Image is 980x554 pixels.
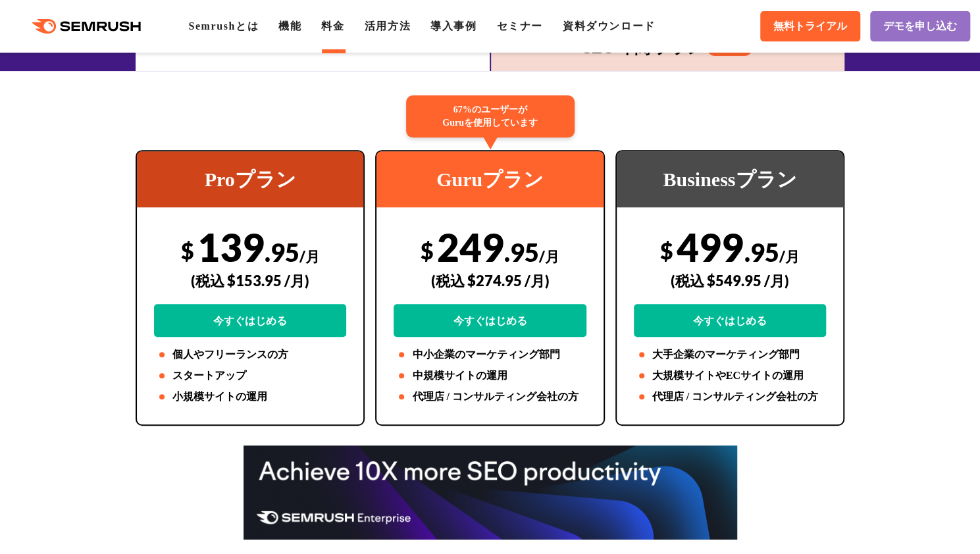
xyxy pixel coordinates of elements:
[617,151,843,207] div: Businessプラン
[779,247,799,265] span: /月
[394,347,586,363] li: 中小企業のマーケティング部門
[660,237,673,264] span: $
[634,368,826,384] li: 大規模サイトやECサイトの運用
[365,20,411,32] a: 活用方法
[496,20,542,32] a: セミナー
[154,368,346,384] li: スタートアップ
[394,304,586,337] a: 今すぐはじめる
[760,11,860,41] a: 無料トライアル
[563,20,656,32] a: 資料ダウンロード
[406,95,575,138] div: 67%のユーザーが Guruを使用しています
[634,257,826,304] div: (税込 $549.95 /月)
[744,237,779,267] span: .95
[394,368,586,384] li: 中規模サイトの運用
[188,20,259,32] a: Semrushとは
[883,20,957,34] span: デモを申し込む
[430,20,477,32] a: 導入事例
[154,224,346,337] div: 139
[137,151,363,207] div: Proプラン
[421,237,434,264] span: $
[634,389,826,405] li: 代理店 / コンサルティング会社の方
[634,224,826,337] div: 499
[154,389,346,405] li: 小規模サイトの運用
[376,151,603,207] div: Guruプラン
[634,304,826,337] a: 今すぐはじめる
[634,347,826,363] li: 大手企業のマーケティング部門
[394,389,586,405] li: 代理店 / コンサルティング会社の方
[278,20,301,32] a: 機能
[539,247,559,265] span: /月
[870,11,970,41] a: デモを申し込む
[773,20,847,34] span: 無料トライアル
[321,20,344,32] a: 料金
[154,257,346,304] div: (税込 $153.95 /月)
[299,247,320,265] span: /月
[394,224,586,337] div: 249
[394,257,586,304] div: (税込 $274.95 /月)
[154,304,346,337] a: 今すぐはじめる
[265,237,299,267] span: .95
[181,237,194,264] span: $
[504,237,539,267] span: .95
[154,347,346,363] li: 個人やフリーランスの方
